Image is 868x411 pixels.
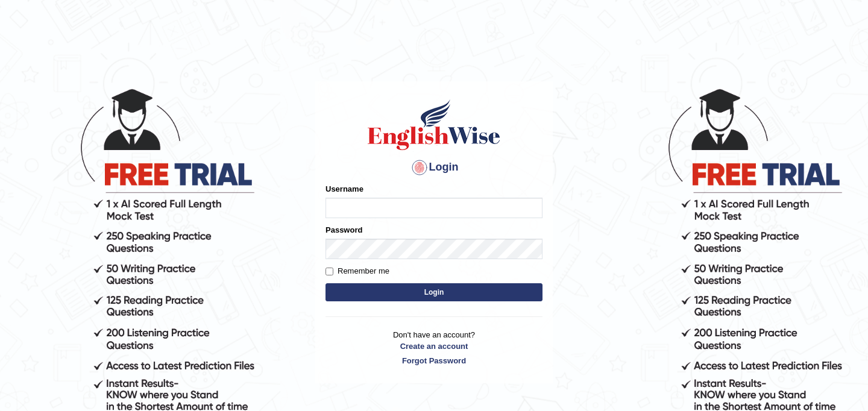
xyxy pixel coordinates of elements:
[325,265,389,277] label: Remember me
[325,268,333,275] input: Remember me
[325,183,363,195] label: Username
[325,355,542,366] a: Forgot Password
[325,158,542,177] h4: Login
[325,329,542,366] p: Don't have an account?
[325,224,362,236] label: Password
[325,283,542,301] button: Login
[365,98,503,152] img: Logo of English Wise sign in for intelligent practice with AI
[325,340,542,352] a: Create an account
